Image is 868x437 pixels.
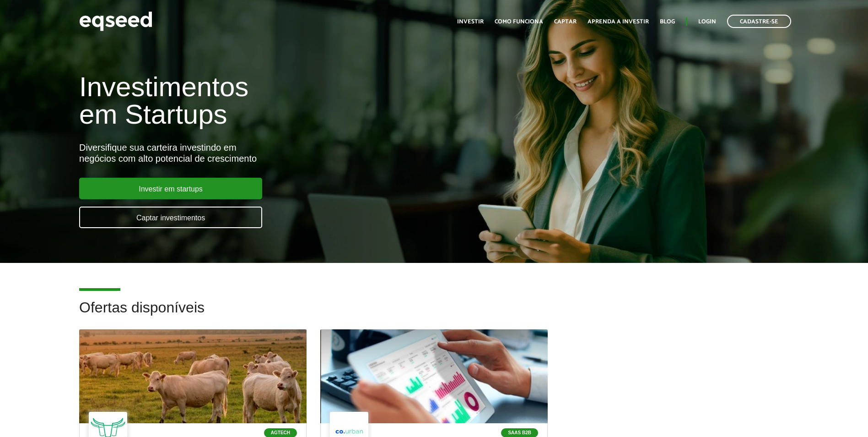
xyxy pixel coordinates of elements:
a: Captar [554,19,577,25]
a: Investir [457,19,484,25]
a: Como funciona [495,19,543,25]
a: Aprenda a investir [588,19,649,25]
a: Captar investimentos [79,207,262,228]
a: Cadastre-se [727,15,791,28]
div: Diversifique sua carteira investindo em negócios com alto potencial de crescimento [79,142,500,164]
img: EqSeed [79,9,152,33]
h1: Investimentos em Startups [79,73,500,128]
h2: Ofertas disponíveis [79,300,789,329]
a: Investir em startups [79,178,262,199]
a: Blog [660,19,675,25]
a: Login [698,19,716,25]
